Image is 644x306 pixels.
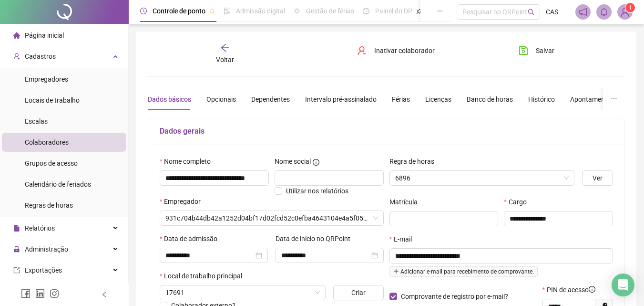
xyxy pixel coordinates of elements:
[425,94,451,105] div: Licenças
[25,96,80,104] span: Locais de trabalho
[582,170,613,186] button: Ver
[519,46,528,55] span: save
[511,43,562,58] button: Salvar
[25,180,91,188] span: Calendário de feriados
[389,234,418,244] label: E-mail
[13,53,20,60] span: user-add
[547,285,595,295] span: PIN de acesso
[165,211,378,225] span: 931c704b44db42a1252d04bf17d02fcd52c0efba4643104e4a5f05833bdd5210
[401,293,508,300] span: Comprovante de registro por e-mail?
[209,9,215,14] span: pushpin
[160,271,248,281] label: Local de trabalho principal
[25,75,68,83] span: Empregadores
[25,201,73,209] span: Regras de horas
[363,8,369,14] span: dashboard
[389,197,424,207] label: Matrícula
[306,7,354,15] span: Gestão de férias
[25,117,48,125] span: Escalas
[618,5,632,19] img: 12115
[294,8,300,14] span: sun
[25,138,69,146] span: Colaboradores
[504,197,532,207] label: Cargo
[25,159,78,167] span: Grupos de acesso
[50,289,59,298] span: instagram
[153,7,205,15] span: Controle de ponto
[570,94,614,105] div: Apontamentos
[25,224,55,232] span: Relatórios
[21,289,31,298] span: facebook
[13,267,20,274] span: export
[148,94,191,105] div: Dados básicos
[612,274,634,296] div: Open Intercom Messenger
[395,171,569,185] span: 6896
[206,94,236,105] div: Opcionais
[625,3,635,12] sup: Atualize o seu contato no menu Meus Dados
[25,245,68,253] span: Administração
[35,289,45,298] span: linkedin
[611,95,617,102] span: ellipsis
[393,268,399,274] span: plus
[357,46,367,55] span: user-delete
[305,94,377,105] div: Intervalo pré-assinalado
[350,43,442,58] button: Inativar colaborador
[546,7,558,17] span: CAS
[13,225,20,232] span: file
[528,94,555,105] div: Histórico
[437,8,443,14] span: ellipsis
[392,94,410,105] div: Férias
[236,7,285,15] span: Admissão digital
[13,246,20,253] span: lock
[629,4,632,11] span: 1
[140,8,147,14] span: clock-circle
[160,196,207,207] label: Empregador
[25,266,62,274] span: Exportações
[224,8,230,14] span: file-done
[375,7,412,15] span: Painel do DP
[416,9,422,14] span: pushpin
[286,187,348,195] span: Utilizar nos relatórios
[251,94,290,105] div: Dependentes
[313,159,319,166] span: info-circle
[389,266,538,277] span: Adicionar e-mail para recebimento de comprovante.
[589,286,595,293] span: info-circle
[603,88,625,110] button: ellipsis
[160,156,217,167] label: Nome completo
[600,8,608,16] span: bell
[536,45,554,56] span: Salvar
[160,126,613,137] h5: Dados gerais
[276,233,357,244] label: Data de início no QRPoint
[13,32,20,39] span: home
[389,156,440,167] label: Regra de horas
[25,53,56,60] span: Cadastros
[275,156,311,167] span: Nome social
[333,285,383,300] button: Criar
[593,173,603,183] span: Ver
[374,45,435,56] span: Inativar colaborador
[160,233,224,244] label: Data de admissão
[467,94,513,105] div: Banco de horas
[25,32,64,39] span: Página inicial
[220,43,230,53] span: arrow-left
[165,285,320,300] span: 17691
[216,56,234,63] span: Voltar
[101,291,108,298] span: left
[528,9,535,16] span: search
[351,287,366,298] span: Criar
[579,8,587,16] span: notification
